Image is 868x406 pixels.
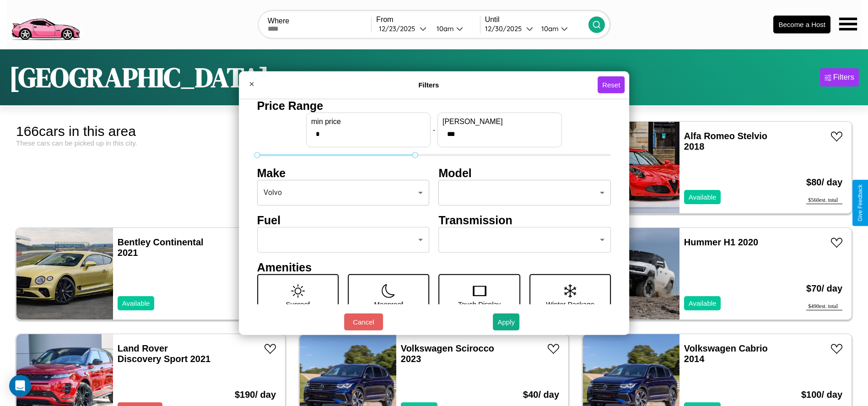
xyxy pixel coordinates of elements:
div: 166 cars in this area [16,124,286,139]
div: Give Feedback [857,184,863,222]
h3: $ 70 / day [806,274,842,303]
p: Moonroof [374,298,403,310]
label: Where [268,17,371,25]
button: Become a Host [773,16,830,33]
div: Open Intercom Messenger [9,375,31,397]
p: Available [689,297,717,309]
div: 12 / 30 / 2025 [485,24,526,33]
h1: [GEOGRAPHIC_DATA] [9,59,269,96]
h4: Model [439,166,611,179]
img: logo [7,5,84,43]
h4: Amenities [257,260,611,274]
div: 10am [537,24,561,33]
button: 12/23/2025 [376,24,429,33]
button: Apply [493,314,519,330]
h4: Price Range [257,99,611,112]
a: Hummer H1 2020 [684,237,758,247]
div: 10am [432,24,456,33]
p: - [433,124,435,136]
a: Volkswagen Scirocco 2023 [401,343,494,364]
p: Available [689,191,717,203]
div: 12 / 23 / 2025 [379,24,420,33]
h4: Fuel [257,213,430,227]
button: Cancel [344,314,383,330]
button: Filters [820,68,859,87]
div: $ 560 est. total [806,197,842,204]
a: Alfa Romeo Stelvio 2018 [684,131,767,152]
label: min price [311,117,426,125]
button: 10am [429,24,480,33]
a: Land Rover Discovery Sport 2021 [118,343,210,364]
p: Sunroof [286,298,310,310]
p: Available [122,297,150,309]
h4: Filters [260,81,598,89]
button: 10am [534,24,588,33]
p: Winter Package [546,298,594,310]
p: Touch Display [458,298,501,310]
a: Volkswagen Cabrio 2014 [684,343,768,364]
label: From [376,16,480,24]
div: Volvo [257,179,430,205]
div: Filters [833,73,854,82]
h4: Transmission [439,213,611,227]
h3: $ 80 / day [806,168,842,197]
div: $ 490 est. total [806,303,842,310]
label: [PERSON_NAME] [442,117,557,125]
label: Until [485,16,588,24]
a: Bentley Continental 2021 [118,237,204,258]
h4: Make [257,166,430,179]
button: Reset [598,76,625,93]
div: These cars can be picked up in this city. [16,139,286,147]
